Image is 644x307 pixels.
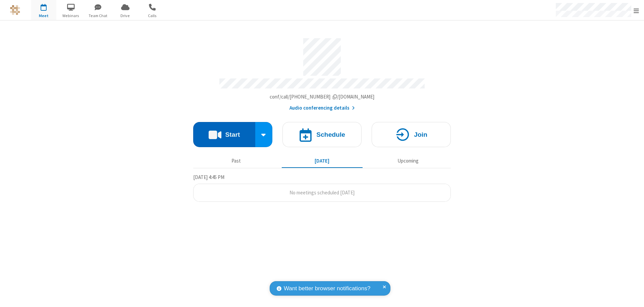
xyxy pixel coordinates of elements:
[193,122,255,147] button: Start
[368,155,448,167] button: Upcoming
[289,189,355,196] span: No meetings scheduled [DATE]
[282,155,363,167] button: [DATE]
[316,131,345,138] h4: Schedule
[282,122,362,147] button: Schedule
[414,131,427,138] h4: Join
[86,13,111,19] span: Team Chat
[270,93,375,101] button: Copy my meeting room linkCopy my meeting room link
[31,13,56,19] span: Meet
[193,33,451,112] section: Account details
[255,122,273,147] div: Start conference options
[196,155,277,167] button: Past
[58,13,84,19] span: Webinars
[193,173,451,202] section: Today's Meetings
[113,13,138,19] span: Drive
[372,122,451,147] button: Join
[225,131,240,138] h4: Start
[193,174,224,180] span: [DATE] 4:45 PM
[140,13,165,19] span: Calls
[10,5,20,15] img: QA Selenium DO NOT DELETE OR CHANGE
[289,104,355,112] button: Audio conferencing details
[270,94,375,100] span: Copy my meeting room link
[284,284,370,293] span: Want better browser notifications?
